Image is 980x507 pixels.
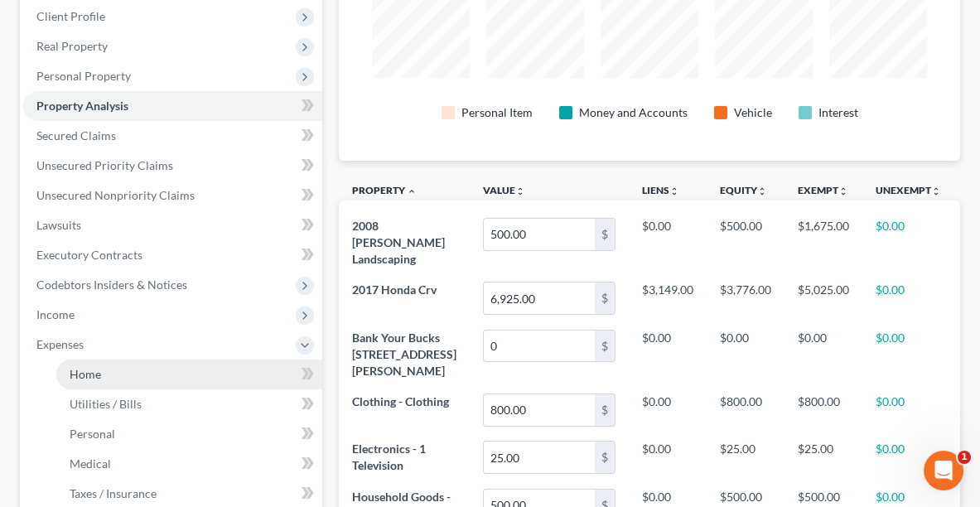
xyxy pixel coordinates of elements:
[23,181,322,210] a: Unsecured Nonpriority Claims
[629,275,707,322] td: $3,149.00
[784,434,862,481] td: $25.00
[36,128,116,142] span: Secured Claims
[36,188,195,202] span: Unsecured Nonpriority Claims
[595,394,615,426] div: $
[352,282,437,297] span: 2017 Honda Crv
[56,419,322,449] a: Personal
[734,104,772,121] div: Vehicle
[36,69,131,83] span: Personal Property
[629,322,707,386] td: $0.00
[862,434,954,481] td: $0.00
[23,210,322,240] a: Lawsuits
[595,219,615,250] div: $
[36,218,81,232] span: Lawsuits
[36,158,173,172] span: Unsecured Priority Claims
[818,104,858,121] div: Interest
[70,486,157,500] span: Taxes / Insurance
[484,442,595,473] input: 0.00
[70,367,101,381] span: Home
[629,386,707,433] td: $0.00
[352,184,417,196] a: Property expand_less
[56,449,322,479] a: Medical
[23,151,322,181] a: Unsecured Priority Claims
[352,331,456,378] span: Bank Your Bucks [STREET_ADDRESS][PERSON_NAME]
[483,184,525,196] a: Valueunfold_more
[838,186,848,196] i: unfold_more
[56,360,322,389] a: Home
[798,184,848,196] a: Exemptunfold_more
[461,104,533,121] div: Personal Item
[36,9,105,23] span: Client Profile
[484,282,595,314] input: 0.00
[862,275,954,322] td: $0.00
[56,389,322,419] a: Utilities / Bills
[707,434,784,481] td: $25.00
[862,210,954,274] td: $0.00
[515,186,525,196] i: unfold_more
[36,278,187,292] span: Codebtors Insiders & Notices
[862,386,954,433] td: $0.00
[36,337,84,351] span: Expenses
[484,219,595,250] input: 0.00
[23,121,322,151] a: Secured Claims
[720,184,767,196] a: Equityunfold_more
[352,394,449,408] span: Clothing - Clothing
[707,322,784,386] td: $0.00
[707,275,784,322] td: $3,776.00
[70,427,115,441] span: Personal
[629,434,707,481] td: $0.00
[484,331,595,362] input: 0.00
[352,442,426,472] span: Electronics - 1 Television
[958,451,971,464] span: 1
[784,210,862,274] td: $1,675.00
[352,219,445,266] span: 2008 [PERSON_NAME] Landscaping
[784,275,862,322] td: $5,025.00
[70,397,142,411] span: Utilities / Bills
[407,186,417,196] i: expand_less
[595,282,615,314] div: $
[757,186,767,196] i: unfold_more
[876,184,941,196] a: Unexemptunfold_more
[36,99,128,113] span: Property Analysis
[784,322,862,386] td: $0.00
[629,210,707,274] td: $0.00
[36,39,108,53] span: Real Property
[642,184,679,196] a: Liensunfold_more
[931,186,941,196] i: unfold_more
[669,186,679,196] i: unfold_more
[784,386,862,433] td: $800.00
[595,331,615,362] div: $
[862,322,954,386] td: $0.00
[70,456,111,471] span: Medical
[36,248,142,262] span: Executory Contracts
[23,91,322,121] a: Property Analysis
[23,240,322,270] a: Executory Contracts
[707,210,784,274] td: $500.00
[579,104,688,121] div: Money and Accounts
[924,451,963,490] iframe: Intercom live chat
[484,394,595,426] input: 0.00
[595,442,615,473] div: $
[36,307,75,321] span: Income
[707,386,784,433] td: $800.00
